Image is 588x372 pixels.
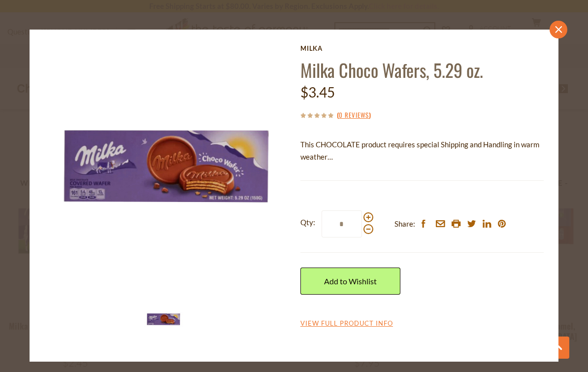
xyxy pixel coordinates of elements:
[144,300,183,339] img: MIlka Choco Wafers
[300,57,483,83] a: Milka Choco Wafers, 5.29 oz.
[44,44,288,288] img: MIlka Choco Wafers
[300,216,315,229] strong: Qty:
[339,110,369,121] a: 0 Reviews
[300,44,544,52] a: Milka
[300,138,544,163] p: This CHOCOLATE product requires special Shipping and Handling in warm weather
[337,110,371,120] span: ( )
[394,218,415,230] span: Share:
[300,268,400,295] a: Add to Wishlist
[300,319,393,328] a: View Full Product Info
[322,210,362,237] input: Qty:
[300,84,335,101] span: $3.45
